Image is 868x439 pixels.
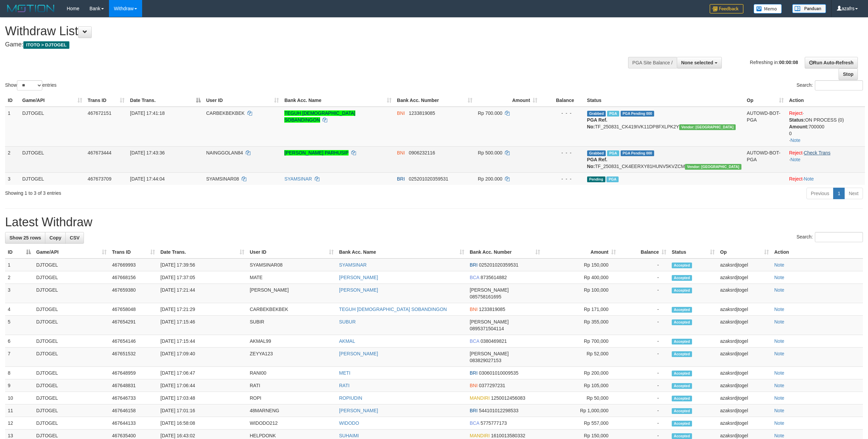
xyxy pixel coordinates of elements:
th: Date Trans.: activate to sort column ascending [158,246,247,258]
td: 12 [5,417,34,430]
td: azaksrdjtogel [717,303,772,316]
span: BCA [470,275,479,280]
td: 5 [5,316,34,335]
td: 1 [5,258,34,271]
td: Rp 105,000 [543,379,619,392]
label: Search: [797,232,863,242]
span: Accepted [672,433,692,439]
img: Feedback.jpg [710,4,743,14]
td: [DATE] 17:21:29 [158,303,247,316]
td: Rp 171,000 [543,303,619,316]
a: Show 25 rows [5,232,45,244]
a: Reject [789,110,803,116]
span: Accepted [672,408,692,414]
td: [PERSON_NAME] [247,284,336,303]
span: BNI [397,110,405,116]
b: PGA Ref. No: [587,117,607,129]
th: Action [772,246,863,258]
td: 467644133 [109,417,158,430]
a: 1 [833,188,845,199]
td: - [619,379,669,392]
td: 3 [5,284,34,303]
td: DJTOGEL [34,392,109,404]
div: - - - [543,110,581,117]
span: None selected [681,60,713,65]
td: DJTOGEL [20,146,85,172]
div: ON PROCESS (0) 700000 0 [789,117,862,137]
span: ITOTO > DJTOGEL [23,41,69,49]
td: azaksrdjtogel [717,271,772,284]
span: [PERSON_NAME] [470,319,509,325]
label: Search: [797,80,863,90]
td: DJTOGEL [20,172,85,185]
td: 7 [5,348,34,367]
span: BRI [470,262,477,268]
img: MOTION_logo.png [5,3,57,14]
th: Status: activate to sort column ascending [669,246,717,258]
span: 467673444 [88,150,111,155]
a: Previous [806,188,833,199]
td: [DATE] 17:03:48 [158,392,247,404]
span: BRI [397,176,405,182]
td: Rp 355,000 [543,316,619,335]
span: Copy 1233819085 to clipboard [479,307,505,312]
td: DJTOGEL [34,379,109,392]
td: Rp 50,000 [543,392,619,404]
td: DJTOGEL [34,348,109,367]
td: [DATE] 17:06:44 [158,379,247,392]
td: 467646733 [109,392,158,404]
td: 8 [5,367,34,379]
span: Copy 085758161695 to clipboard [470,294,501,299]
td: 467651532 [109,348,158,367]
td: [DATE] 17:09:40 [158,348,247,367]
td: RATI [247,379,336,392]
h1: Withdraw List [5,24,572,38]
td: TF_250831_CK4EERXY81HUNV5KVZCM [584,146,744,172]
a: Note [774,338,784,344]
td: - [619,417,669,430]
td: 467654146 [109,335,158,348]
span: Marked by azaksrdjtogel [607,150,619,156]
span: BNI [470,383,477,388]
a: Reject [789,150,803,155]
a: Note [774,319,784,325]
span: BCA [470,338,479,344]
td: [DATE] 17:06:47 [158,367,247,379]
span: [DATE] 17:44:04 [130,176,164,182]
th: Balance: activate to sort column ascending [619,246,669,258]
a: Note [774,351,784,356]
span: Grabbed [587,111,606,117]
span: Copy 0377297231 to clipboard [479,383,505,388]
a: Note [791,157,801,162]
td: AUTOWD-BOT-PGA [744,107,786,147]
span: Copy 544101012298533 to clipboard [479,408,518,413]
span: Rp 200.000 [478,176,502,182]
a: Run Auto-Refresh [805,57,858,68]
td: - [619,316,669,335]
span: Pending [587,176,605,182]
a: RATI [339,383,350,388]
span: Copy [49,235,61,241]
td: 467669993 [109,258,158,271]
td: AKMAL99 [247,335,336,348]
span: Copy 1250012456083 to clipboard [491,395,525,401]
a: TEGUH [DEMOGRAPHIC_DATA] SOBANDINGON [284,110,355,123]
span: Vendor URL: https://checkout4.1velocity.biz [685,164,741,170]
td: 2 [5,146,20,172]
th: Bank Acc. Name: activate to sort column ascending [282,94,394,107]
td: 467648831 [109,379,158,392]
select: Showentries [17,80,42,90]
span: [DATE] 17:41:18 [130,110,164,116]
td: 467654291 [109,316,158,335]
td: Rp 150,000 [543,258,619,271]
span: Copy 083829027153 to clipboard [470,358,501,363]
a: Note [774,408,784,413]
td: ZEYYA123 [247,348,336,367]
span: BRI [470,408,477,413]
td: DJTOGEL [34,316,109,335]
span: MANDIRI [470,433,490,438]
a: Note [774,307,784,312]
span: Accepted [672,339,692,344]
th: Date Trans.: activate to sort column descending [127,94,203,107]
a: Note [774,275,784,280]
